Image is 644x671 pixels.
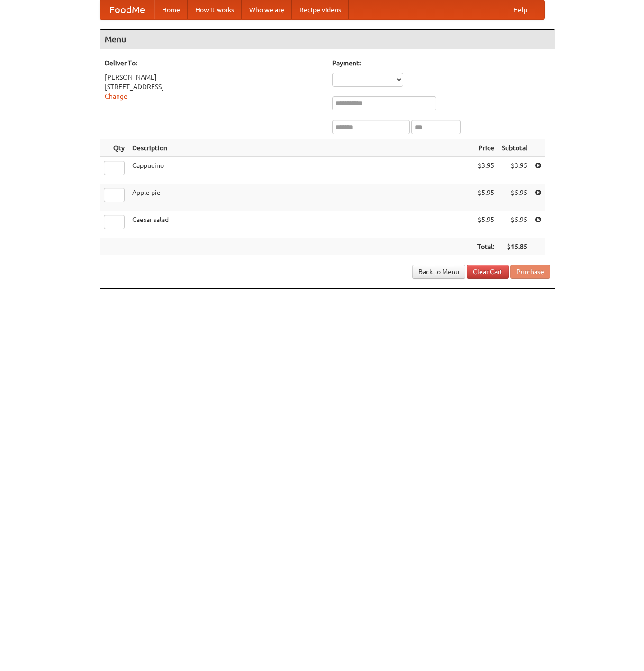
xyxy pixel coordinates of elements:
[105,73,323,82] div: [PERSON_NAME]
[128,184,473,211] td: Apple pie
[292,0,349,19] a: Recipe videos
[473,211,498,238] td: $5.95
[498,211,531,238] td: $5.95
[100,139,128,157] th: Qty
[105,82,323,92] div: [STREET_ADDRESS]
[506,0,535,19] a: Help
[473,139,498,157] th: Price
[467,265,509,279] a: Clear Cart
[498,238,531,256] th: $15.85
[332,58,550,68] h5: Payment:
[105,92,127,100] a: Change
[105,58,323,68] h5: Deliver To:
[154,0,188,19] a: Home
[412,265,465,279] a: Back to Menu
[242,0,292,19] a: Who we are
[473,238,498,256] th: Total:
[498,157,531,184] td: $3.95
[498,139,531,157] th: Subtotal
[100,30,555,49] h4: Menu
[510,265,550,279] button: Purchase
[100,0,154,19] a: FoodMe
[473,157,498,184] td: $3.95
[128,157,473,184] td: Cappucino
[128,211,473,238] td: Caesar salad
[473,184,498,211] td: $5.95
[128,139,473,157] th: Description
[188,0,242,19] a: How it works
[498,184,531,211] td: $5.95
